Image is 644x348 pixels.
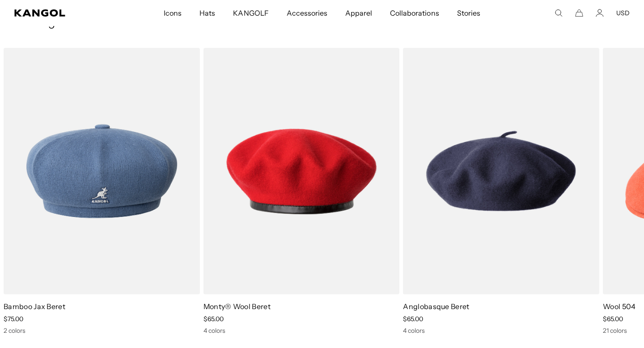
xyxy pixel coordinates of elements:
[603,302,636,311] a: Wool 504
[4,315,23,323] span: $75.00
[403,315,423,323] span: $65.00
[575,9,583,17] button: Cart
[203,48,400,294] img: Monty® Wool Beret
[616,9,630,17] button: USD
[203,302,271,311] a: Monty® Wool Beret
[596,9,604,17] a: Account
[4,327,200,335] div: 2 colors
[403,302,469,311] a: Anglobasque Beret
[4,48,200,294] img: Bamboo Jax Beret
[203,315,224,323] span: $65.00
[203,327,400,335] div: 4 colors
[200,48,400,335] div: 2 of 5
[603,315,623,323] span: $65.00
[399,48,599,335] div: 3 of 5
[14,9,108,17] a: Kangol
[555,9,563,17] summary: Search here
[403,327,599,335] div: 4 colors
[4,302,65,311] a: Bamboo Jax Beret
[403,48,599,294] img: Anglobasque Beret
